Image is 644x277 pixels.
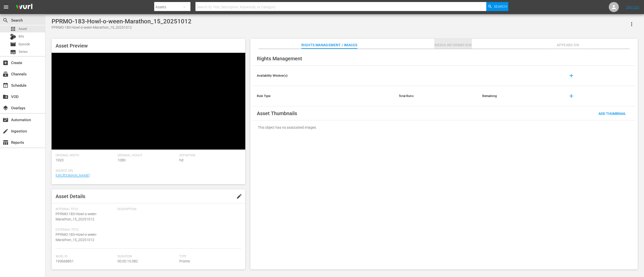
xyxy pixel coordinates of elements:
[3,82,9,88] span: Schedule
[56,193,85,199] span: Asset Details
[117,255,177,259] span: Duration
[565,90,577,102] button: add
[233,190,245,202] button: edit
[56,43,88,49] span: Asset Preview
[257,56,302,62] span: Rights Management
[19,26,27,31] span: Asset
[3,71,9,77] span: Channels
[117,259,138,263] span: 00:00:15.082
[3,117,9,123] span: Automation
[3,128,9,134] span: Ingestion
[10,26,16,32] span: Asset
[10,34,16,40] div: Bits
[56,169,239,173] span: Source Url
[236,193,242,199] span: edit
[56,158,64,162] span: 1920
[594,112,630,116] span: Add Thumbnail
[52,25,191,30] div: PPRMO-183-Howl-o-ween-Marathon_15_20251012
[56,207,115,211] span: Internal Title:
[486,2,508,11] button: Search
[549,42,587,48] span: Appears On
[56,228,115,232] span: External Title:
[56,255,115,259] span: Wurl Id
[117,158,126,162] span: 1080
[179,255,239,259] span: Type
[594,109,630,118] button: Add Thumbnail
[3,94,9,100] span: VOD
[117,207,239,211] span: Description:
[253,86,395,106] th: Rule Type
[434,42,472,48] span: Media Information
[12,1,36,13] img: ans4CAIJ8jUAAAAAAAAAAAAAAAAAAAAAAAAgQb4GAAAAAAAAAAAAAAAAAAAAAAAAJMjXAAAAAAAAAAAAAAAAAAAAAAAAgAT5G...
[56,154,115,158] span: Original Width
[19,42,30,47] span: Episode
[56,259,74,263] span: 193668851
[568,93,574,99] span: add
[56,233,97,242] span: PPRMO-183-Howl-o-ween-Marathon_15_20251012
[10,49,16,55] span: Series
[179,158,183,162] span: hd
[494,2,507,11] span: Search
[253,120,635,134] div: This object has no associated images.
[568,73,574,79] span: add
[253,66,395,86] th: Availability Window(s)
[19,49,28,54] span: Series
[56,173,90,177] a: [URL][DOMAIN_NAME]
[179,259,190,263] span: Promo
[395,86,478,106] th: Total Runs
[56,212,97,221] span: PPRMO-183-Howl-o-ween-Marathon_15_20251012
[626,5,639,9] a: Sign Out
[565,70,577,82] button: add
[3,140,9,146] span: Reports
[3,4,9,10] span: menu
[301,42,357,48] span: Rights Management / Images
[52,18,191,25] div: PPRMO-183-Howl-o-ween-Marathon_15_20251012
[3,17,9,23] span: Search
[3,105,9,111] span: Overlays
[179,154,239,158] span: Definition
[19,34,24,39] span: Bits
[257,110,297,116] span: Asset Thumbnails
[117,154,177,158] span: Original Height
[478,86,561,106] th: Remaining
[3,60,9,66] span: Create
[10,41,16,47] span: Episode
